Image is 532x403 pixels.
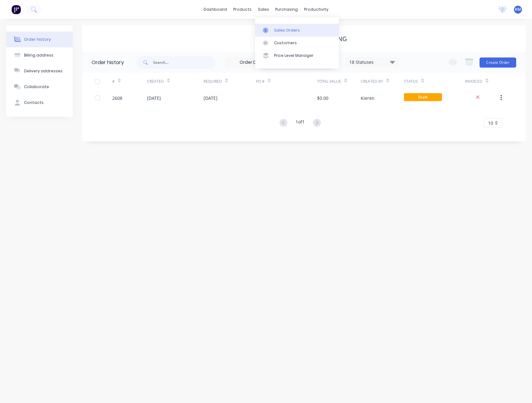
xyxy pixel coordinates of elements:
[404,73,465,90] div: Status
[6,63,73,79] button: Delivery addresses
[204,79,222,84] div: Required
[317,79,341,84] div: Total Value
[317,73,361,90] div: Total Value
[465,79,482,84] div: Invoiced
[465,73,500,90] div: Invoiced
[361,79,383,84] div: Created By
[274,53,314,58] div: Price Level Manager
[153,56,216,69] input: Search...
[255,5,272,14] div: sales
[255,24,339,36] a: Sales Orders
[147,79,164,84] div: Created
[296,118,305,128] div: 1 of 1
[515,7,521,12] span: KM
[317,95,328,101] div: $0.00
[24,84,49,90] div: Collaborate
[6,79,73,95] button: Collaborate
[255,37,339,49] a: Customers
[112,79,115,84] div: #
[255,49,339,62] a: Price Level Manager
[361,73,404,90] div: Created By
[488,120,493,126] span: 10
[404,93,442,101] span: Draft
[345,59,399,66] div: 18 Statuses
[6,32,73,47] button: Order history
[274,40,297,46] div: Customers
[301,5,332,14] div: productivity
[92,59,124,66] div: Order history
[24,37,51,42] div: Order history
[200,5,230,14] a: dashboard
[6,47,73,63] button: Billing address
[230,5,255,14] div: products
[225,58,278,67] input: Order Date
[361,95,375,101] div: Kieren
[24,100,44,105] div: Contacts
[272,5,301,14] div: purchasing
[24,52,53,58] div: Billing address
[204,95,217,101] div: [DATE]
[147,95,161,101] div: [DATE]
[274,27,300,33] div: Sales Orders
[404,79,418,84] div: Status
[112,73,147,90] div: #
[256,73,317,90] div: PO #
[204,73,256,90] div: Required
[480,57,516,68] button: Create Order
[256,79,265,84] div: PO #
[6,95,73,111] button: Contacts
[147,73,204,90] div: Created
[112,95,122,101] div: 2608
[11,5,21,14] img: Factory
[24,68,63,74] div: Delivery addresses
